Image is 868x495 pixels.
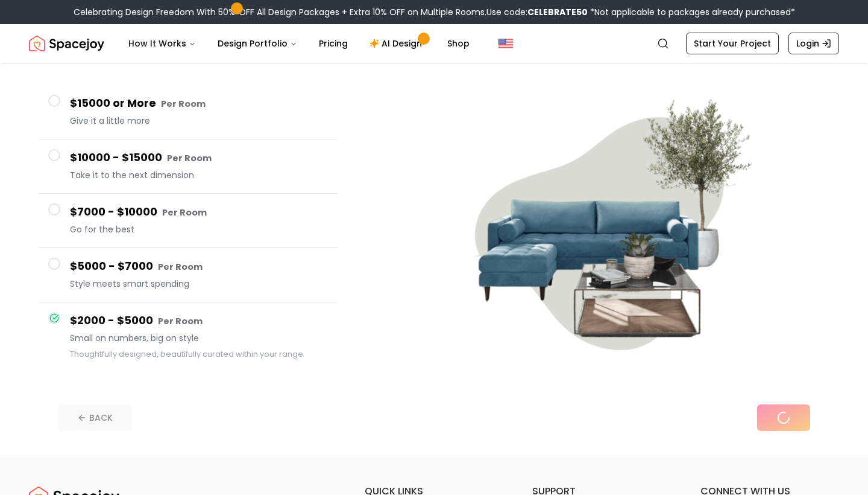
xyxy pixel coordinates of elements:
[486,6,588,18] span: Use code:
[70,169,328,181] span: Take it to the next dimension
[119,31,206,56] button: How It Works
[39,194,338,248] button: $7000 - $10000 Per RoomGo for the best
[162,206,207,219] small: Per Room
[74,6,795,18] div: Celebrating Design Freedom With 50% OFF All Design Packages + Extra 10% OFF on Multiple Rooms.
[29,31,104,56] a: Spacejoy
[39,139,338,194] button: $10000 - $15000 Per RoomTake it to the next dimension
[39,302,338,371] button: $2000 - $5000 Per RoomSmall on numbers, big on styleThoughtfully designed, beautifully curated wi...
[70,312,328,330] h4: $2000 - $5000
[70,258,328,275] h4: $5000 - $7000
[158,315,203,327] small: Per Room
[167,152,212,164] small: Per Room
[29,24,839,63] nav: Global
[70,349,303,359] small: Thoughtfully designed, beautifully curated within your range
[788,33,839,54] a: Login
[70,115,328,127] span: Give it a little more
[29,31,104,56] img: Spacejoy Logo
[39,248,338,302] button: $5000 - $7000 Per RoomStyle meets smart spending
[208,31,307,56] button: Design Portfolio
[498,36,513,51] img: United States
[686,33,779,54] a: Start Your Project
[309,31,357,56] a: Pricing
[70,149,328,167] h4: $10000 - $15000
[527,6,588,18] b: CELEBRATE50
[360,31,435,56] a: AI Design
[70,223,328,235] span: Go for the best
[161,98,206,110] small: Per Room
[70,278,328,290] span: Style meets smart spending
[39,85,338,139] button: $15000 or More Per RoomGive it a little more
[441,75,755,389] img: $2000 - $5000
[438,31,479,56] a: Shop
[70,95,328,112] h4: $15000 or More
[119,31,479,56] nav: Main
[588,6,795,18] span: *Not applicable to packages already purchased*
[70,203,328,221] h4: $7000 - $10000
[158,261,203,273] small: Per Room
[70,332,328,344] span: Small on numbers, big on style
